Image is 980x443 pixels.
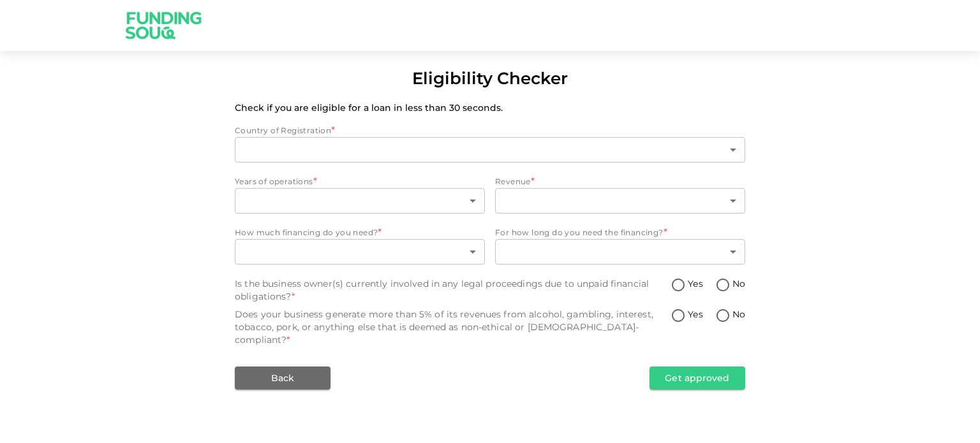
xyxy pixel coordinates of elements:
div: countryOfRegistration [235,137,745,163]
span: No [732,277,745,291]
button: Back [235,367,330,389]
div: howLongFinancing [495,239,745,265]
span: Years of operations [235,177,313,186]
span: How much financing do you need? [235,228,378,237]
span: For how long do you need the financing? [495,228,664,237]
div: howMuchAmountNeeded [235,239,485,265]
div: Is the business owner(s) currently involved in any legal proceedings due to unpaid financial obli... [235,277,671,303]
p: Check if you are eligible for a loan in less than 30 seconds. [235,101,745,114]
span: No [732,308,745,321]
span: Yes [688,308,702,321]
span: Yes [688,277,702,291]
span: Revenue [495,177,531,186]
div: revenue [495,188,745,214]
div: Does your business generate more than 5% of its revenues from alcohol, gambling, interest, tobacc... [235,308,671,346]
div: Eligibility Checker [412,66,568,91]
div: yearsOfOperations [235,188,485,214]
span: Country of Registration [235,126,331,135]
button: Get approved [650,367,745,389]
